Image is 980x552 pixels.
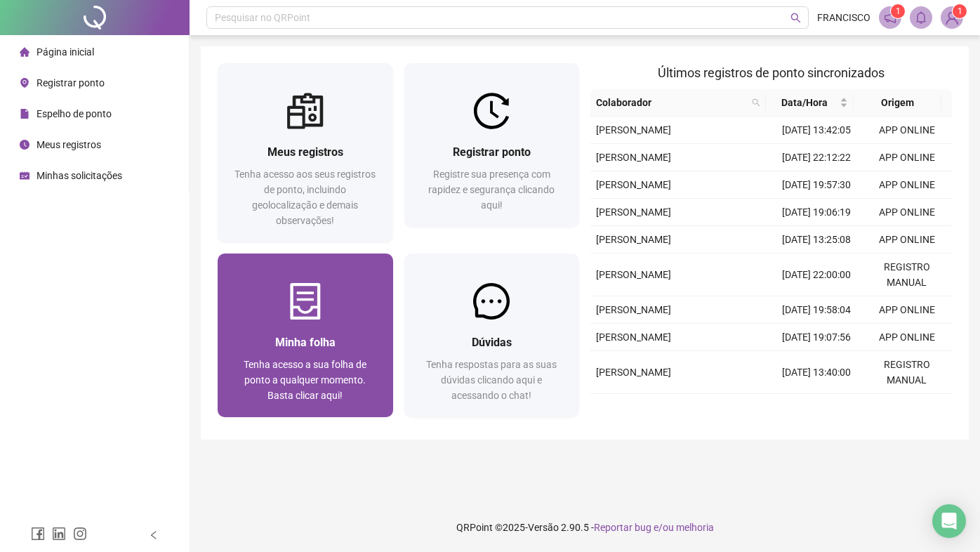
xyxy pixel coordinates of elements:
span: Versão [528,522,559,533]
td: APP ONLINE [861,199,952,226]
td: [DATE] 13:40:00 [772,351,862,394]
sup: 1 [891,4,905,18]
span: Espelho de ponto [37,108,112,119]
a: Registrar pontoRegistre sua presença com rapidez e segurança clicando aqui! [404,63,580,227]
span: home [20,47,29,57]
span: [PERSON_NAME] [596,331,671,343]
td: REGISTRO MANUAL [861,254,952,296]
td: [DATE] 22:10:32 [772,394,862,421]
td: APP ONLINE [861,324,952,351]
td: [DATE] 19:58:04 [772,296,862,324]
span: [PERSON_NAME] [596,152,671,163]
td: [DATE] 19:06:19 [772,199,862,226]
span: Reportar bug e/ou melhoria [594,522,714,533]
th: Data/Hora [766,89,854,117]
span: Página inicial [37,46,94,58]
td: APP ONLINE [861,296,952,324]
span: left [149,530,159,540]
span: Tenha acesso a sua folha de ponto a qualquer momento. Basta clicar aqui! [244,359,366,401]
td: [DATE] 19:57:30 [772,171,862,199]
td: [DATE] 13:42:05 [772,117,862,144]
span: Meus registros [37,139,101,150]
td: APP ONLINE [861,117,952,144]
span: [PERSON_NAME] [596,124,671,136]
span: Data/Hora [772,95,837,110]
span: clock-circle [20,140,29,150]
sup: Atualize o seu contato no menu Meus Dados [953,4,967,18]
td: REGISTRO MANUAL [861,351,952,394]
span: FRANCISCO [817,10,870,25]
span: [PERSON_NAME] [596,304,671,315]
span: search [752,98,760,107]
span: Dúvidas [472,336,512,349]
td: APP ONLINE [861,144,952,171]
td: APP ONLINE [861,171,952,199]
span: [PERSON_NAME] [596,367,671,378]
span: search [790,13,801,23]
span: environment [20,78,29,88]
span: notification [884,11,896,24]
a: DúvidasTenha respostas para as suas dúvidas clicando aqui e acessando o chat! [404,254,580,417]
td: [DATE] 13:25:08 [772,226,862,254]
td: APP ONLINE [861,394,952,421]
span: linkedin [52,527,66,541]
span: bell [915,11,927,24]
footer: QRPoint © 2025 - 2.90.5 - [190,503,980,552]
span: 1 [958,6,962,16]
span: 1 [896,6,901,16]
span: Tenha acesso aos seus registros de ponto, incluindo geolocalização e demais observações! [234,169,376,226]
span: Registre sua presença com rapidez e segurança clicando aqui! [428,169,555,211]
span: [PERSON_NAME] [596,269,671,280]
td: [DATE] 22:12:22 [772,144,862,171]
span: schedule [20,171,29,180]
img: 88472 [941,7,962,28]
span: [PERSON_NAME] [596,234,671,245]
a: Meus registrosTenha acesso aos seus registros de ponto, incluindo geolocalização e demais observa... [218,63,393,242]
span: instagram [73,527,87,541]
span: Colaborador [596,95,746,110]
span: Meus registros [267,145,343,159]
th: Origem [854,89,941,117]
span: search [749,92,763,113]
span: [PERSON_NAME] [596,206,671,218]
td: APP ONLINE [861,226,952,254]
span: Tenha respostas para as suas dúvidas clicando aqui e acessando o chat! [426,359,557,401]
span: Últimos registros de ponto sincronizados [658,65,885,80]
span: Minhas solicitações [37,170,122,181]
span: [PERSON_NAME] [596,179,671,190]
td: [DATE] 22:00:00 [772,254,862,296]
td: [DATE] 19:07:56 [772,324,862,351]
a: Minha folhaTenha acesso a sua folha de ponto a qualquer momento. Basta clicar aqui! [218,254,393,417]
span: Minha folha [275,336,336,349]
span: facebook [31,527,45,541]
span: Registrar ponto [453,145,531,159]
span: Registrar ponto [37,77,105,88]
div: Open Intercom Messenger [932,504,966,538]
span: file [20,109,29,119]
